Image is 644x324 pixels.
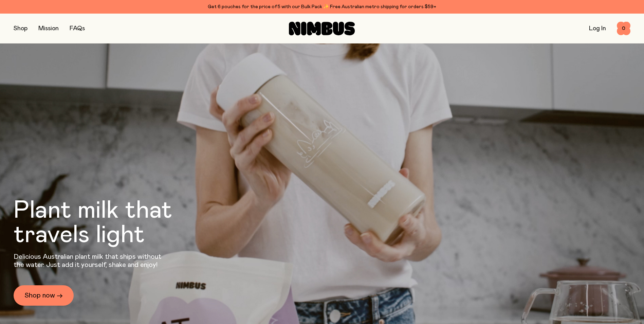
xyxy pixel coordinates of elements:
h1: Plant milk that travels light [14,198,209,247]
p: Delicious Australian plant milk that ships without the water. Just add it yourself, shake and enjoy! [14,253,166,269]
a: Mission [38,25,59,32]
a: FAQs [70,25,85,32]
a: Log In [589,25,606,32]
div: Get 6 pouches for the price of 5 with our Bulk Pack ✨ Free Australian metro shipping for orders $59+ [14,3,630,11]
a: Shop now → [14,285,74,306]
button: 0 [617,22,630,35]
